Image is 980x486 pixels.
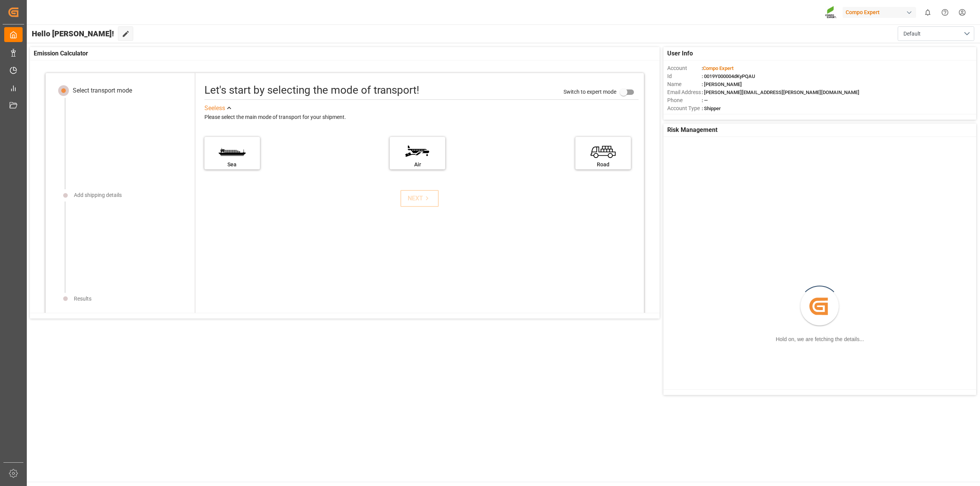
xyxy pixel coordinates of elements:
span: Id [667,72,702,80]
img: Screenshot%202023-09-29%20at%2010.02.21.png_1712312052.png [825,6,837,19]
div: Compo Expert [843,7,916,18]
div: Select transport mode [73,86,132,95]
span: : [PERSON_NAME][EMAIL_ADDRESS][PERSON_NAME][DOMAIN_NAME] [702,89,859,95]
span: Hello [PERSON_NAME]! [32,26,114,41]
div: See less [204,104,225,113]
div: Let's start by selecting the mode of transport! [204,82,419,98]
span: Name [667,80,702,88]
div: Please select the main mode of transport for your shipment. [204,113,639,122]
span: Switch to expert mode [563,89,616,95]
button: Compo Expert [843,5,919,20]
span: Risk Management [667,125,717,135]
button: show 0 new notifications [919,4,936,21]
span: Email Address [667,88,702,96]
span: : Shipper [702,106,721,111]
span: : 0019Y000004dKyPQAU [702,73,755,79]
span: Phone [667,96,702,104]
button: NEXT [400,190,439,207]
div: Results [74,295,91,303]
div: Sea [208,161,256,169]
span: Compo Expert [703,65,733,71]
span: : [702,65,733,71]
span: Emission Calculator [34,49,88,58]
div: Hold on, we are fetching the details... [776,335,864,343]
span: : [PERSON_NAME] [702,81,742,87]
span: Account Type [667,104,702,112]
div: NEXT [408,194,431,203]
div: Add shipping details [74,191,122,199]
div: Air [394,161,441,169]
button: Help Center [936,4,954,21]
span: : — [702,98,708,103]
span: Account [667,64,702,72]
span: Default [903,30,921,38]
div: Road [579,161,627,169]
span: User Info [667,49,693,58]
button: open menu [898,26,974,41]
